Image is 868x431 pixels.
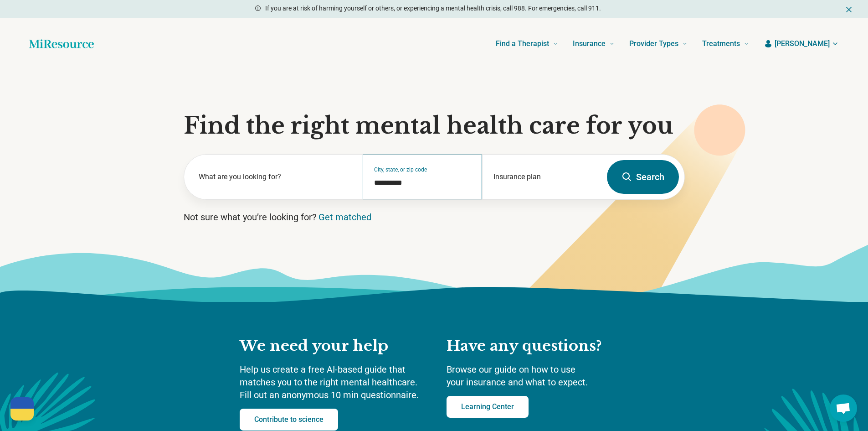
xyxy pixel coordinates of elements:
span: Find a Therapist [496,37,549,50]
span: Insurance [573,37,606,50]
p: Browse our guide on how to use your insurance and what to expect. [447,363,629,389]
span: Provider Types [629,37,678,50]
button: [PERSON_NAME] [764,38,839,49]
p: Not sure what you’re looking for? [184,211,685,223]
span: Treatments [702,37,740,50]
button: Dismiss [844,4,853,15]
button: Search [607,160,679,194]
a: Treatments [702,26,749,62]
h1: Find the right mental health care for you [184,112,685,140]
label: What are you looking for? [199,171,352,182]
p: If you are at risk of harming yourself or others, or experiencing a mental health crisis, call 98... [265,4,601,13]
a: Home page [29,35,94,53]
a: Learning Center [447,396,529,418]
a: Insurance [573,26,615,62]
p: Help us create a free AI-based guide that matches you to the right mental healthcare. Fill out an... [240,363,428,401]
a: Provider Types [629,26,688,62]
h2: Have any questions? [447,337,629,356]
a: Find a Therapist [496,26,558,62]
div: Open chat [830,395,857,422]
a: Get matched [318,212,371,223]
span: [PERSON_NAME] [775,38,830,49]
h2: We need your help [240,337,428,356]
a: Contribute to science [240,409,338,431]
